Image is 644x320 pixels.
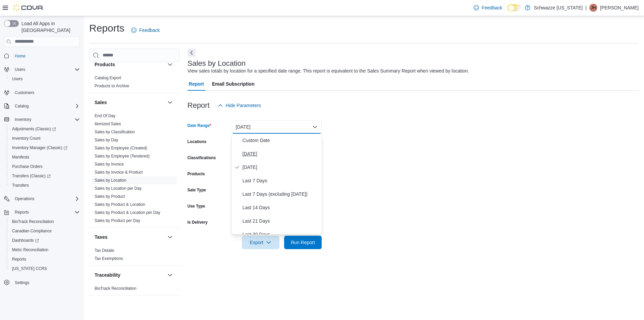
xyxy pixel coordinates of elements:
[95,286,137,291] span: BioTrack Reconciliation
[589,4,597,12] div: Justin Heistermann
[600,4,639,12] p: [PERSON_NAME]
[12,208,32,216] button: Reports
[1,194,83,203] button: Operations
[187,187,206,193] label: Sale Type
[12,76,22,82] span: Users
[12,102,80,110] span: Catalog
[95,121,121,127] span: Itemized Sales
[9,255,80,263] span: Reports
[7,171,83,181] a: Transfers (Classic)
[189,77,204,91] span: Report
[95,170,143,175] span: Sales by Invoice & Product
[95,170,143,175] a: Sales by Invoice & Product
[95,84,129,88] a: Products to Archive
[128,24,162,37] a: Feedback
[187,67,469,75] div: View sales totals by location for a specified date range. This report is equivalent to the Sales ...
[95,162,124,167] a: Sales by Invoice
[95,234,108,240] h3: Taxes
[187,203,205,209] label: Use Type
[15,210,29,215] span: Reports
[7,226,83,236] button: Canadian Compliance
[9,236,42,244] a: Dashboards
[139,27,160,34] span: Feedback
[9,181,80,189] span: Transfers
[95,286,137,291] a: BioTrack Reconciliation
[187,139,207,144] label: Locations
[9,153,32,161] a: Manifests
[187,101,210,109] h3: Report
[9,172,80,180] span: Transfers (Classic)
[12,195,37,203] button: Operations
[187,220,208,225] label: Is Delivery
[12,136,41,141] span: Inventory Count
[4,48,80,305] nav: Complex example
[243,230,319,238] span: Last 30 Days
[95,75,121,81] span: Catalog Export
[187,49,196,57] button: Next
[95,272,165,278] button: Traceability
[95,218,140,223] span: Sales by Product per Day
[243,203,319,212] span: Last 14 Days
[12,116,34,124] button: Inventory
[534,4,583,12] p: Schwazze [US_STATE]
[12,278,80,286] span: Settings
[9,144,70,152] a: Inventory Manager (Classic)
[482,4,502,11] span: Feedback
[12,164,43,169] span: Purchase Orders
[95,186,142,191] a: Sales by Location per Day
[243,177,319,185] span: Last 7 Days
[9,75,80,83] span: Users
[95,194,125,199] span: Sales by Product
[95,138,118,142] a: Sales by Day
[95,272,120,278] h3: Traceability
[7,124,83,134] a: Adjustments (Classic)
[95,113,115,119] span: End Of Day
[7,245,83,255] button: Metrc Reconciliation
[1,88,83,97] button: Customers
[7,264,83,273] button: [US_STATE] CCRS
[12,126,56,132] span: Adjustments (Classic)
[243,190,319,198] span: Last 7 Days (excluding [DATE])
[95,256,123,261] span: Tax Exemptions
[232,120,322,134] button: [DATE]
[507,4,522,11] input: Dark Mode
[95,218,140,223] a: Sales by Product per Day
[7,236,83,245] a: Dashboards
[243,150,319,158] span: [DATE]
[9,153,80,161] span: Manifests
[95,113,115,118] a: End Of Day
[12,116,80,124] span: Inventory
[15,280,29,285] span: Settings
[9,125,59,133] a: Adjustments (Classic)
[9,75,25,83] a: Users
[95,210,160,215] span: Sales by Product & Location per Day
[95,202,145,207] span: Sales by Product & Location
[7,152,83,162] button: Manifests
[89,284,179,295] div: Traceability
[9,227,54,235] a: Canadian Compliance
[13,4,44,11] img: Cova
[95,248,114,253] a: Tax Details
[12,102,31,110] button: Catalog
[243,136,319,144] span: Custom Date
[95,129,135,135] span: Sales by Classification
[166,60,174,68] button: Products
[95,61,165,68] button: Products
[95,146,147,150] a: Sales by Employee (Created)
[95,178,126,183] a: Sales by Location
[89,246,179,265] div: Taxes
[242,236,279,249] button: Export
[7,181,83,190] button: Transfers
[95,210,160,215] a: Sales by Product & Location per Day
[9,125,80,133] span: Adjustments (Classic)
[246,236,275,249] span: Export
[95,194,125,199] a: Sales by Product
[187,171,205,177] label: Products
[95,122,121,126] a: Itemized Sales
[89,21,124,35] h1: Reports
[1,208,83,217] button: Reports
[166,98,174,106] button: Sales
[243,217,319,225] span: Last 21 Days
[9,246,80,254] span: Metrc Reconciliation
[15,67,25,72] span: Users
